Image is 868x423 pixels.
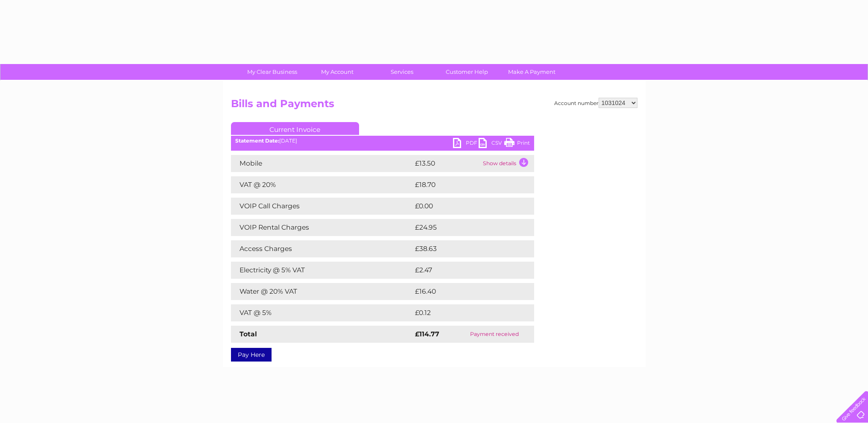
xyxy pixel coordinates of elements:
[231,198,413,215] td: VOIP Call Charges
[231,98,637,114] h2: Bills and Payments
[554,98,637,108] div: Account number
[413,198,514,215] td: £0.00
[235,137,279,144] b: Statement Date:
[302,64,372,80] a: My Account
[237,64,307,80] a: My Clear Business
[231,348,272,362] a: Pay Here
[415,330,439,338] strong: £114.77
[453,138,479,150] a: PDF
[231,219,413,236] td: VOIP Rental Charges
[231,240,413,257] td: Access Charges
[413,304,513,321] td: £0.12
[231,262,413,279] td: Electricity @ 5% VAT
[231,304,413,321] td: VAT @ 5%
[231,138,534,144] div: [DATE]
[231,155,413,172] td: Mobile
[413,283,517,300] td: £16.40
[413,155,481,172] td: £13.50
[231,122,359,135] a: Current Invoice
[479,138,504,150] a: CSV
[367,64,437,80] a: Services
[481,155,534,172] td: Show details
[413,262,514,279] td: £2.47
[413,219,517,236] td: £24.95
[504,138,530,150] a: Print
[455,326,534,343] td: Payment received
[413,240,517,257] td: £38.63
[432,64,502,80] a: Customer Help
[497,64,567,80] a: Make A Payment
[413,176,516,193] td: £18.70
[231,176,413,193] td: VAT @ 20%
[231,283,413,300] td: Water @ 20% VAT
[240,330,257,338] strong: Total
